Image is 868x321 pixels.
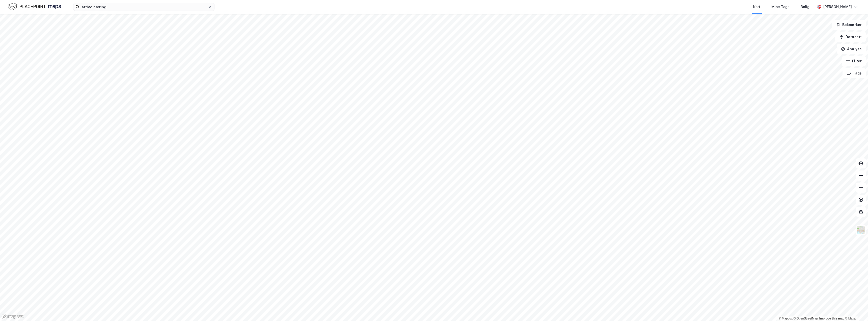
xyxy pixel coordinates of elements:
button: Filter [842,56,866,66]
iframe: Chat Widget [843,297,868,321]
a: Mapbox homepage [2,314,24,319]
div: Mine Tags [771,4,790,10]
button: Analyse [837,44,866,54]
div: Bolig [801,4,809,10]
input: Søk på adresse, matrikkel, gårdeiere, leietakere eller personer [79,3,208,11]
button: Bokmerker [832,20,866,30]
div: [PERSON_NAME] [823,4,852,10]
img: Z [856,225,866,235]
button: Datasett [835,32,866,42]
a: Improve this map [819,317,844,320]
img: logo.f888ab2527a4732fd821a326f86c7f29.svg [8,2,61,11]
div: Kart [753,4,760,10]
a: OpenStreetMap [794,317,818,320]
a: Mapbox [779,317,793,320]
button: Tags [843,68,866,78]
